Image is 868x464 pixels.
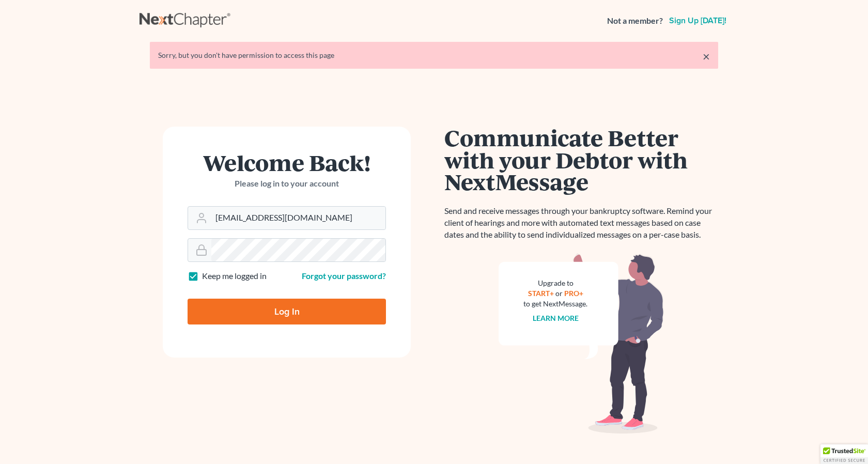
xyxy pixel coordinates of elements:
p: Send and receive messages through your bankruptcy software. Remind your client of hearings and mo... [444,205,718,241]
div: to get NextMessage. [523,299,587,309]
input: Email Address [211,207,385,229]
p: Please log in to your account [188,178,386,190]
a: PRO+ [564,289,583,298]
h1: Communicate Better with your Debtor with NextMessage [444,127,718,193]
span: or [555,289,563,298]
div: Upgrade to [523,278,587,288]
label: Keep me logged in [202,270,267,282]
img: nextmessage_bg-59042aed3d76b12b5cd301f8e5b87938c9018125f34e5fa2b7a6b67550977c72.svg [499,253,664,434]
a: Forgot your password? [302,271,386,281]
a: Learn more [533,314,579,322]
a: START+ [528,289,554,298]
strong: Not a member? [607,15,663,27]
a: Sign up [DATE]! [667,17,729,25]
div: Sorry, but you don't have permission to access this page [158,50,710,60]
div: TrustedSite Certified [820,444,868,464]
a: × [703,50,710,63]
input: Log In [188,299,386,324]
h1: Welcome Back! [188,151,386,174]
